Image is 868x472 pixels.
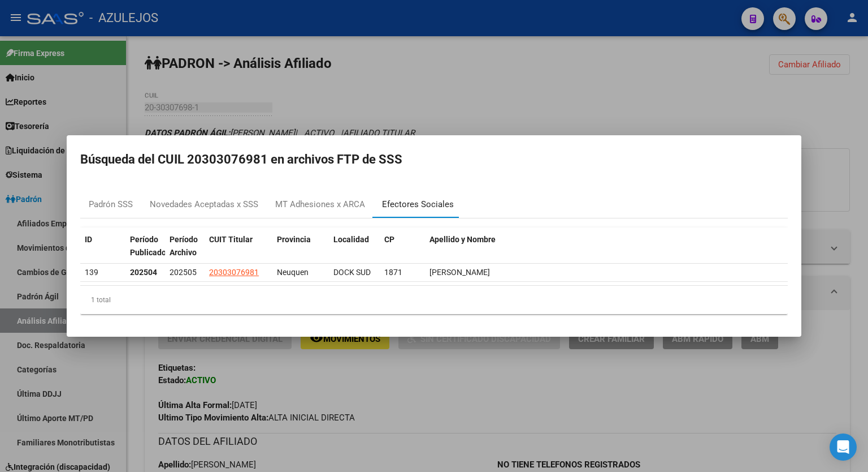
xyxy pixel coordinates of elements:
div: Open Intercom Messenger [830,434,857,461]
span: DOCK SUD [333,268,371,277]
datatable-header-cell: Apellido y Nombre [425,228,788,265]
strong: 202504 [130,268,157,277]
span: [PERSON_NAME] [429,268,490,277]
datatable-header-cell: Período Archivo [165,228,205,265]
datatable-header-cell: Localidad [329,228,380,265]
span: ID [85,235,92,244]
div: MT Adhesiones x ARCA [275,198,365,211]
datatable-header-cell: Período Publicado [125,228,165,265]
span: 139 [85,268,98,277]
div: 1 total [80,286,788,314]
div: Novedades Aceptadas x SSS [150,198,258,211]
span: CUIT Titular [209,235,253,244]
span: Localidad [333,235,369,244]
span: 1871 [384,268,402,277]
span: Neuquen [277,268,309,277]
span: 202505 [170,268,197,277]
span: CP [384,235,394,244]
span: 20303076981 [209,268,259,277]
span: Apellido y Nombre [429,235,496,244]
span: Período Archivo [170,235,198,257]
datatable-header-cell: CP [380,228,425,265]
span: Período Publicado [130,235,166,257]
h2: Búsqueda del CUIL 20303076981 en archivos FTP de SSS [80,149,788,170]
div: Efectores Sociales [382,198,454,211]
datatable-header-cell: Provincia [272,228,329,265]
datatable-header-cell: CUIT Titular [205,228,272,265]
datatable-header-cell: ID [80,228,125,265]
span: Provincia [277,235,311,244]
div: Padrón SSS [89,198,133,211]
